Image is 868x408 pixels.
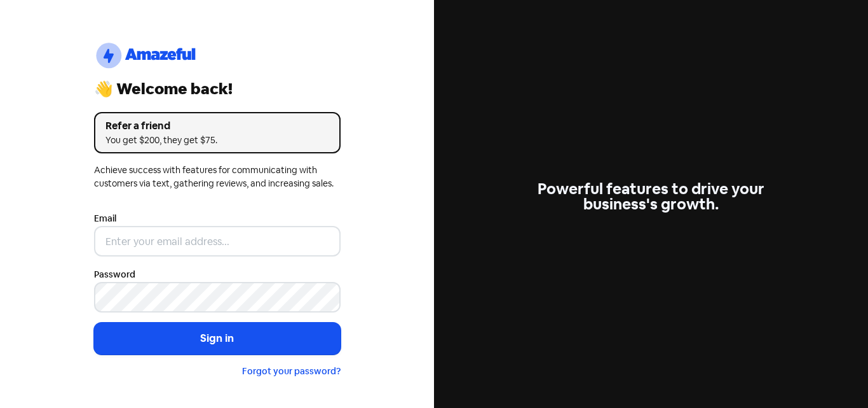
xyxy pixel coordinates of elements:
[94,212,116,225] label: Email
[94,164,341,190] div: Achieve success with features for communicating with customers via text, gathering reviews, and i...
[105,134,329,147] div: You get $200, they get $75.
[105,118,329,134] div: Refer a friend
[94,226,341,257] input: Enter your email address...
[94,323,341,355] button: Sign in
[242,365,341,377] a: Forgot your password?
[94,81,341,97] div: 👋 Welcome back!
[528,181,775,212] div: Powerful features to drive your business's growth.
[94,268,135,281] label: Password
